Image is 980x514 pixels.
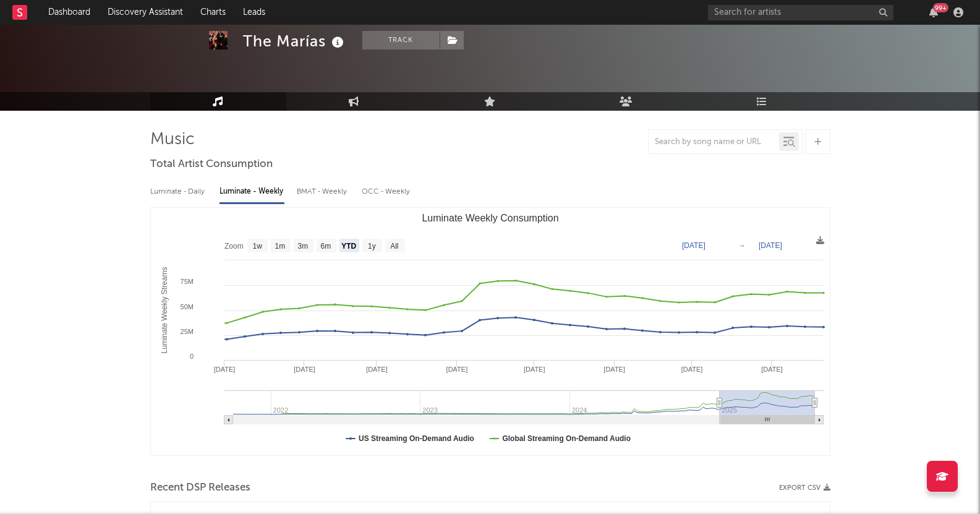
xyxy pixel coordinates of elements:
[929,7,938,17] button: 99+
[150,181,207,202] div: Luminate - Daily
[738,241,746,250] text: →
[160,267,169,354] text: Luminate Weekly Streams
[189,353,193,360] text: 0
[708,5,893,20] input: Search for artists
[150,157,273,172] span: Total Artist Consumption
[367,242,375,251] text: 1y
[649,137,779,147] input: Search by song name or URL
[390,242,398,251] text: All
[294,366,315,373] text: [DATE]
[151,208,830,455] svg: Luminate Weekly Consumption
[180,278,193,285] text: 75M
[224,242,244,251] text: Zoom
[779,484,830,492] button: Export CSV
[933,3,948,12] div: 99 +
[366,366,388,373] text: [DATE]
[523,366,545,373] text: [DATE]
[180,303,193,311] text: 50M
[446,366,467,373] text: [DATE]
[681,366,702,373] text: [DATE]
[320,242,331,251] text: 6m
[362,31,440,49] button: Track
[297,181,349,202] div: BMAT - Weekly
[761,366,783,373] text: [DATE]
[275,242,285,251] text: 1m
[603,366,625,373] text: [DATE]
[297,242,308,251] text: 3m
[252,242,262,251] text: 1w
[359,434,474,443] text: US Streaming On-Demand Audio
[180,328,193,335] text: 25M
[682,241,705,250] text: [DATE]
[219,181,284,202] div: Luminate - Weekly
[341,242,356,251] text: YTD
[422,213,558,223] text: Luminate Weekly Consumption
[759,241,782,250] text: [DATE]
[502,434,631,443] text: Global Streaming On-Demand Audio
[243,31,347,51] div: The Marías
[150,481,250,495] span: Recent DSP Releases
[213,366,235,373] text: [DATE]
[362,181,411,202] div: OCC - Weekly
